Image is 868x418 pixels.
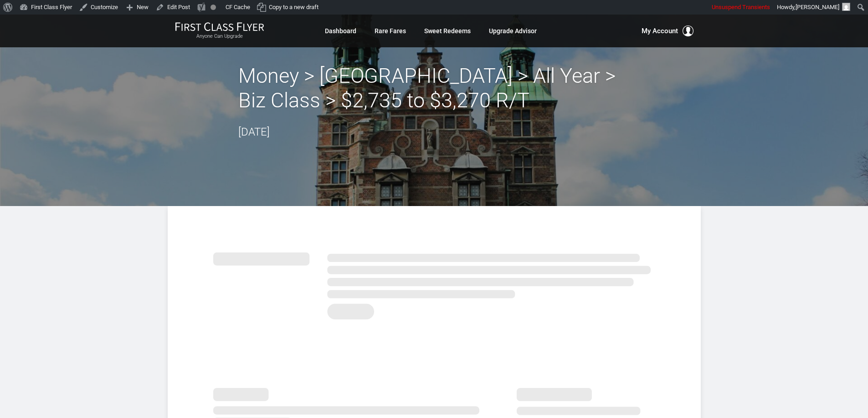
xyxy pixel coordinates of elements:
[424,23,471,39] a: Sweet Redeems
[712,4,770,10] span: Unsuspend Transients
[238,126,270,138] time: [DATE]
[796,4,839,10] span: [PERSON_NAME]
[489,23,537,39] a: Upgrade Advisor
[375,23,406,39] a: Rare Fares
[325,23,356,39] a: Dashboard
[175,22,264,40] a: First Class FlyerAnyone Can Upgrade
[175,33,264,40] small: Anyone Can Upgrade
[213,242,655,325] img: summary.svg
[238,64,630,113] h2: Money > [GEOGRAPHIC_DATA] > All Year > Biz Class > $2,735 to $3,270 R/T
[642,25,678,36] span: My Account
[642,25,693,36] button: My Account
[175,22,264,31] img: First Class Flyer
